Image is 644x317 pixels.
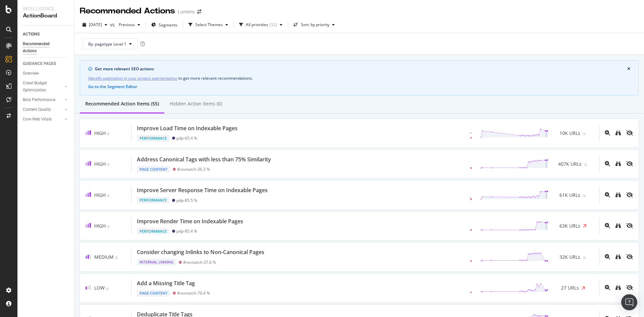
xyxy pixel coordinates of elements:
[137,259,176,265] div: Internal Linking
[23,70,69,77] a: Overview
[615,161,621,167] a: binoculars
[559,192,580,199] span: 61K URLs
[107,195,110,197] img: Equal
[621,294,637,310] div: Open Intercom Messenger
[605,223,610,228] div: magnifying-glass-plus
[615,130,621,136] div: binoculars
[137,228,169,235] div: Performance
[236,19,285,30] button: All priorities(52)
[137,197,169,204] div: Performance
[177,167,210,172] div: #nomatch - 36.3 %
[137,248,264,256] div: Consider changing Inlinks to Non-Canonical Pages
[170,100,222,107] div: Hidden Action Items (0)
[23,41,63,55] div: Recommended Actions
[137,186,268,194] div: Improve Server Response Time on Indexable Pages
[23,80,63,94] a: Crawl Budget Optimization
[137,218,243,225] div: Improve Render Time on Indexable Pages
[626,223,633,228] div: eye-slash
[615,192,621,198] a: binoculars
[23,106,51,113] div: Content Quality
[106,288,109,290] img: Equal
[186,19,231,30] button: Select Themes
[23,80,58,94] div: Crawl Budget Optimization
[605,161,610,166] div: magnifying-glass-plus
[195,23,223,27] div: Select Themes
[107,226,110,228] img: Equal
[80,5,175,17] div: Recommended Actions
[583,257,586,259] img: Equal
[23,31,40,38] div: ACTIONS
[94,130,106,136] span: High
[177,291,210,296] div: #nomatch - 70.4 %
[110,21,116,28] span: vs
[176,198,197,203] div: pdp - 85.5 %
[159,22,177,28] span: Segments
[197,9,201,14] div: arrow-right-arrow-left
[89,22,102,27] span: 2025 Aug. 31st
[95,66,627,72] div: Get more relevant SEO actions
[23,96,63,103] a: Bots Performance
[88,41,126,47] span: By: pagetype Level 1
[615,192,621,197] div: binoculars
[559,223,580,229] span: 63K URLs
[291,19,337,30] button: Sort: by priority
[116,22,135,27] span: Previous
[615,161,621,166] div: binoculars
[23,41,69,55] a: Recommended Actions
[605,254,610,259] div: magnifying-glass-plus
[626,254,633,259] div: eye-slash
[88,84,137,89] button: Go to the Segment Editor
[559,254,580,260] span: 32K URLs
[615,285,621,291] a: binoculars
[94,192,106,198] span: High
[176,229,197,234] div: pdp - 85.4 %
[561,285,579,291] span: 27 URLs
[94,223,106,229] span: High
[246,23,268,27] div: All priorities
[137,166,170,173] div: Page Content
[605,285,610,290] div: magnifying-glass-plus
[137,135,169,142] div: Performance
[183,260,216,265] div: #nomatch - 37.6 %
[137,125,237,132] div: Improve Load Time on Indexable Pages
[626,161,633,166] div: eye-slash
[115,257,118,259] img: Equal
[88,75,177,82] a: Identify pagination in your project segmentation
[23,116,52,123] div: Core Web Vitals
[83,38,138,49] button: By: pagetype Level 1
[615,254,621,259] div: binoculars
[23,60,69,67] a: GUIDANCE PAGES
[23,60,56,67] div: GUIDANCE PAGES
[107,133,110,135] img: Equal
[80,19,110,30] button: [DATE]
[558,161,582,167] span: 407K URLs
[605,130,610,136] div: magnifying-glass-plus
[107,164,110,166] img: Equal
[137,290,170,297] div: Page Content
[85,100,159,107] div: Recommended Action Items (55)
[626,65,632,73] button: close banner
[615,285,621,290] div: binoculars
[559,130,580,137] span: 10K URLs
[94,161,106,167] span: High
[23,116,63,123] a: Core Web Vitals
[23,31,69,38] a: ACTIONS
[584,164,587,166] img: Equal
[88,75,630,82] div: to get more relevant recommendations .
[301,23,329,27] div: Sort: by priority
[116,19,143,30] button: Previous
[626,130,633,136] div: eye-slash
[94,285,105,291] span: Low
[615,223,621,228] div: binoculars
[270,23,277,27] div: ( 52 )
[137,280,195,287] div: Add a Missing Title Tag
[626,192,633,197] div: eye-slash
[94,254,114,260] span: Medium
[137,156,271,163] div: Address Canonical Tags with less than 75% Similarity
[23,96,55,103] div: Bots Performance
[178,8,195,15] div: Lumens
[23,5,69,12] div: Intelligence
[23,12,69,20] div: ActionBoard
[583,195,586,197] img: Equal
[615,254,621,260] a: binoculars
